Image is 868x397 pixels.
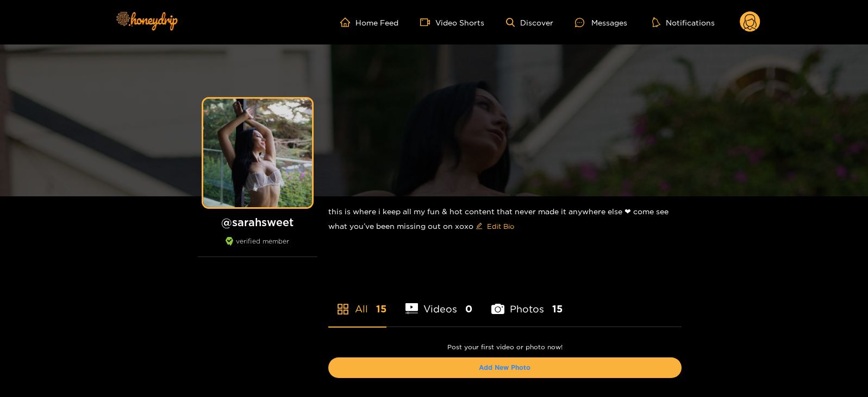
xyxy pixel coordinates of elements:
li: All [328,278,386,326]
a: Home Feed [340,17,398,27]
span: 0 [465,302,472,316]
div: verified member [198,237,317,257]
span: edit [476,222,483,230]
span: appstore [336,303,349,316]
button: editEdit Bio [473,217,516,235]
span: Edit Bio [487,221,514,232]
button: Notifications [649,17,718,28]
p: Post your first video or photo now! [328,343,682,351]
span: 15 [376,302,386,316]
span: video-camera [420,17,435,27]
div: this is where i keep all my fun & hot content that never made it anywhere else ❤︎︎ come see what ... [328,196,682,244]
a: Video Shorts [420,17,484,27]
li: Photos [491,278,563,326]
a: Discover [506,18,553,27]
div: Messages [575,16,627,29]
li: Videos [405,278,473,326]
h1: @ sarahsweet [198,215,317,229]
a: Add New Photo [479,364,530,371]
button: Add New Photo [328,357,682,378]
span: 15 [552,302,563,316]
span: home [340,17,355,27]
